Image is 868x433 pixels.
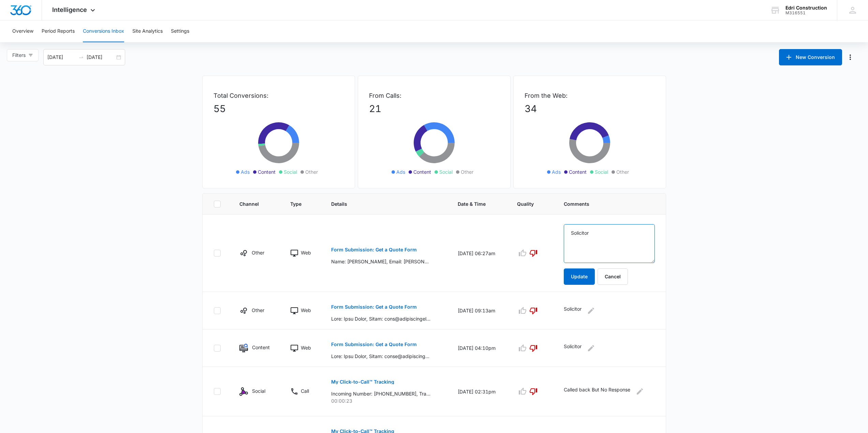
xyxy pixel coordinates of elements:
[845,52,856,63] button: Manage Numbers
[252,344,270,351] p: Content
[439,168,453,175] span: Social
[517,200,538,207] span: Quality
[616,168,629,175] span: Other
[331,247,417,252] p: Form Submission: Get a Quote Form
[252,307,264,314] p: Other
[564,224,654,263] textarea: Solicitor
[331,258,430,265] p: Name: [PERSON_NAME], Email: [PERSON_NAME][EMAIL_ADDRESS][DOMAIN_NAME], Phone: [PHONE_NUMBER], Wha...
[252,387,265,395] p: Social
[331,336,417,353] button: Form Submission: Get a Quote Form
[301,387,309,395] p: Call
[595,168,608,175] span: Social
[331,315,430,322] p: Lore: Ipsu Dolor, Sitam: cons@adipiscingelitse.doe, Tempo: 2014485736, Inci Utlabor(e) Dol Mag Al...
[132,20,163,42] button: Site Analytics
[87,53,115,61] input: End date
[586,343,597,354] button: Edit Comments
[586,305,597,316] button: Edit Comments
[458,200,491,207] span: Date & Time
[214,91,344,100] p: Total Conversions:
[290,200,305,207] span: Type
[598,268,628,285] button: Cancel
[564,268,595,285] button: Update
[214,102,344,116] p: 55
[785,11,827,15] div: account id
[552,168,561,175] span: Ads
[634,386,645,397] button: Edit Comments
[301,307,311,314] p: Web
[564,200,645,207] span: Comments
[78,55,84,60] span: to
[396,168,405,175] span: Ads
[331,380,394,384] p: My Click-to-Call™ Tracking
[461,168,473,175] span: Other
[450,215,509,292] td: [DATE] 06:27am
[42,20,75,42] button: Period Reports
[525,102,655,116] p: 34
[413,168,431,175] span: Content
[779,49,842,65] button: New Conversion
[258,168,276,175] span: Content
[785,5,827,11] div: account name
[450,329,509,367] td: [DATE] 04:10pm
[525,91,655,100] p: From the Web:
[301,249,311,256] p: Web
[331,397,441,404] p: 00:00:23
[331,374,394,390] button: My Click-to-Call™ Tracking
[171,20,189,42] button: Settings
[450,292,509,329] td: [DATE] 09:13am
[12,20,33,42] button: Overview
[450,367,509,416] td: [DATE] 02:31pm
[47,53,76,61] input: Start date
[564,343,582,354] p: Solicitor
[331,242,417,258] button: Form Submission: Get a Quote Form
[331,299,417,315] button: Form Submission: Get a Quote Form
[78,55,84,60] span: swap-right
[252,249,264,256] p: Other
[7,49,39,61] button: Filters
[12,51,26,59] span: Filters
[239,200,264,207] span: Channel
[331,342,417,347] p: Form Submission: Get a Quote Form
[241,168,250,175] span: Ads
[331,353,430,360] p: Lore: Ipsu Dolor, Sitam: conse@adipiscingelitse.doe, Tempo: 8287708936, Inci Utlabor(e) Dol Mag A...
[331,200,431,207] span: Details
[369,91,499,100] p: From Calls:
[83,20,124,42] button: Conversions Inbox
[284,168,297,175] span: Social
[564,386,630,397] p: Called back But No Response
[52,6,87,13] span: Intelligence
[301,344,311,351] p: Web
[564,305,582,316] p: Solicitor
[331,390,430,397] p: Incoming Number: [PHONE_NUMBER], Tracking Number: [PHONE_NUMBER], Ring To: [PHONE_NUMBER], Caller...
[569,168,587,175] span: Content
[331,305,417,309] p: Form Submission: Get a Quote Form
[369,102,499,116] p: 21
[305,168,318,175] span: Other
